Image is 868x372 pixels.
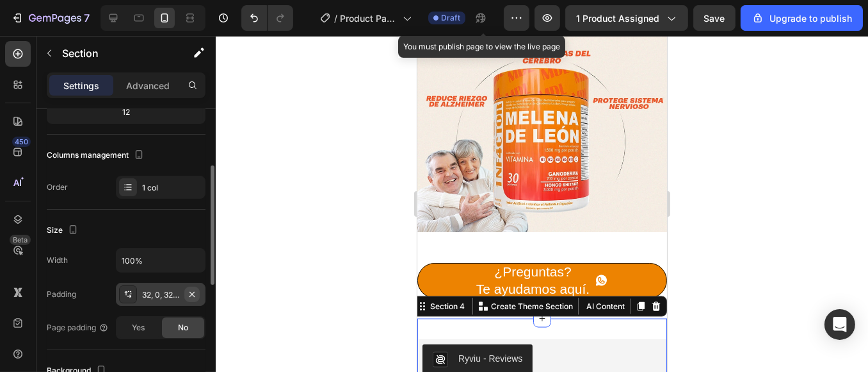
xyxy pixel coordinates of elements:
[47,289,76,300] div: Padding
[10,235,31,245] div: Beta
[15,316,31,332] img: CJed0K2x44sDEAE=.png
[47,322,109,334] div: Page padding
[340,12,398,25] span: Product Page - [DATE] 16:56:19
[142,289,179,301] div: 32, 0, 32, 0
[12,137,31,147] div: 450
[84,10,90,26] p: 7
[334,12,337,25] span: /
[576,12,659,25] span: 1 product assigned
[132,322,145,334] span: Yes
[178,322,188,334] span: No
[142,182,202,194] div: 1 col
[417,36,667,372] iframe: Design area
[751,12,852,25] div: Upgrade to publish
[62,46,167,61] p: Section
[164,263,210,278] button: AI Content
[441,12,460,24] span: Draft
[47,222,81,239] div: Size
[741,5,863,31] button: Upgrade to publish
[47,182,68,193] div: Order
[49,103,203,121] div: 12
[41,316,105,330] div: Ryviu - Reviews
[824,309,855,340] div: Open Intercom Messenger
[63,79,99,92] p: Settings
[5,309,115,339] button: Ryviu - Reviews
[74,265,156,276] p: Create Theme Section
[47,147,147,164] div: Columns management
[126,79,170,92] p: Advanced
[117,249,205,272] input: Auto
[565,5,688,31] button: 1 product assigned
[5,5,95,31] button: 7
[704,13,725,24] span: Save
[47,255,68,266] div: Width
[693,5,735,31] button: Save
[241,5,293,31] div: Undo/Redo
[10,265,50,276] div: Section 4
